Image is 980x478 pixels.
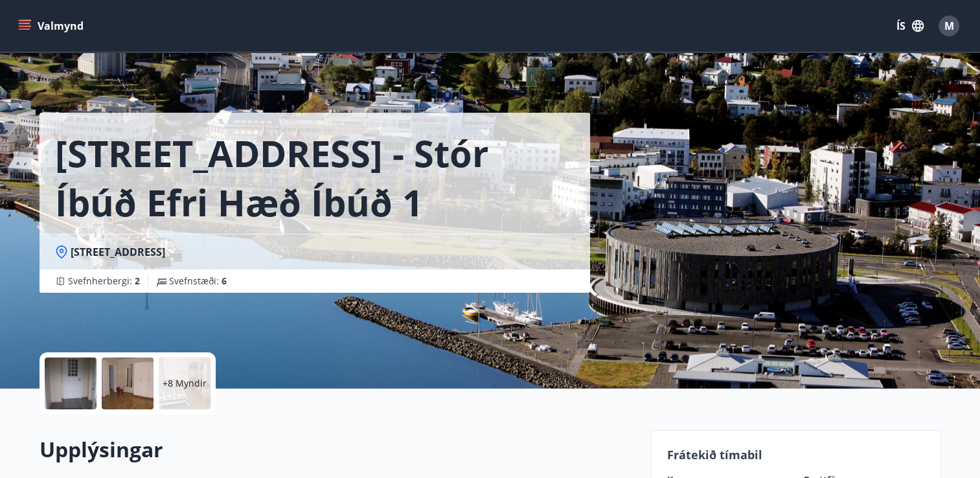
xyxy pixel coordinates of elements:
h2: Upplýsingar [40,435,635,464]
p: +8 Myndir [163,377,207,390]
span: 6 [222,275,227,287]
span: 2 [135,275,140,287]
span: [STREET_ADDRESS] [71,245,165,259]
button: menu [16,14,89,38]
button: ÍS [889,14,931,38]
p: Frátekið tímabil [667,446,925,463]
span: Svefnherbergi : [68,275,140,288]
span: M [944,19,954,33]
span: Svefnstæði : [169,275,227,288]
button: M [933,10,964,41]
h1: [STREET_ADDRESS] - Stór íbúð efri hæð íbúð 1 [55,128,575,227]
